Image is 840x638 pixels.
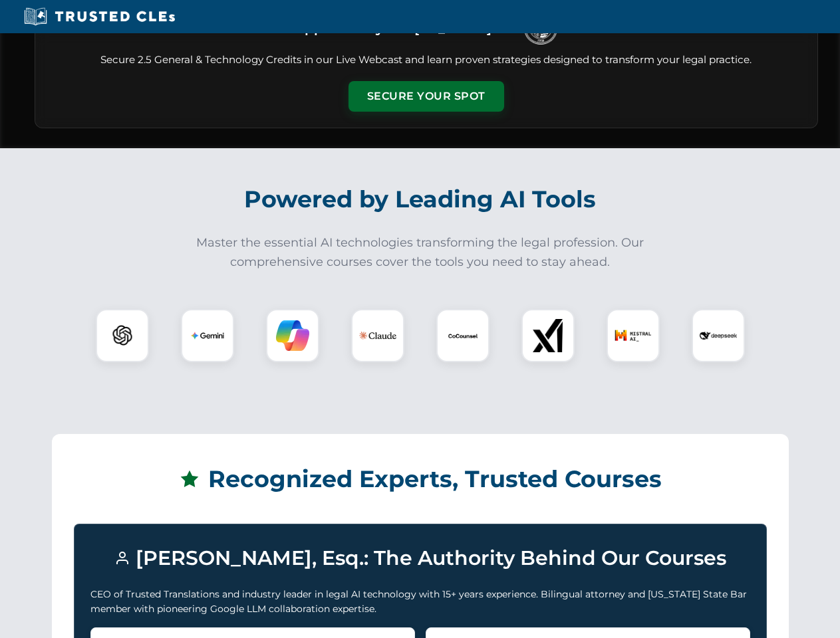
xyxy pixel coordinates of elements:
[266,309,319,362] div: Copilot
[181,309,234,362] div: Gemini
[188,233,653,272] p: Master the essential AI technologies transforming the legal profession. Our comprehensive courses...
[692,309,745,362] div: DeepSeek
[521,309,575,362] div: xAI
[607,309,660,362] div: Mistral AI
[276,319,309,352] img: Copilot Logo
[20,7,179,27] img: Trusted CLEs
[74,456,767,502] h2: Recognized Experts, Trusted Courses
[351,309,404,362] div: Claude
[349,81,504,112] button: Secure Your Spot
[531,319,565,352] img: xAI Logo
[436,309,490,362] div: CoCounsel
[90,587,750,617] p: CEO of Trusted Translations and industry leader in legal AI technology with 15+ years experience....
[96,309,149,362] div: ChatGPT
[103,316,142,355] img: ChatGPT Logo
[700,317,737,354] img: DeepSeek Logo
[446,319,480,352] img: CoCounsel Logo
[191,319,224,352] img: Gemini Logo
[52,176,789,223] h2: Powered by Leading AI Tools
[359,317,396,354] img: Claude Logo
[90,540,750,576] h3: [PERSON_NAME], Esq.: The Authority Behind Our Courses
[51,53,801,68] p: Secure 2.5 General & Technology Credits in our Live Webcast and learn proven strategies designed ...
[615,317,652,354] img: Mistral AI Logo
